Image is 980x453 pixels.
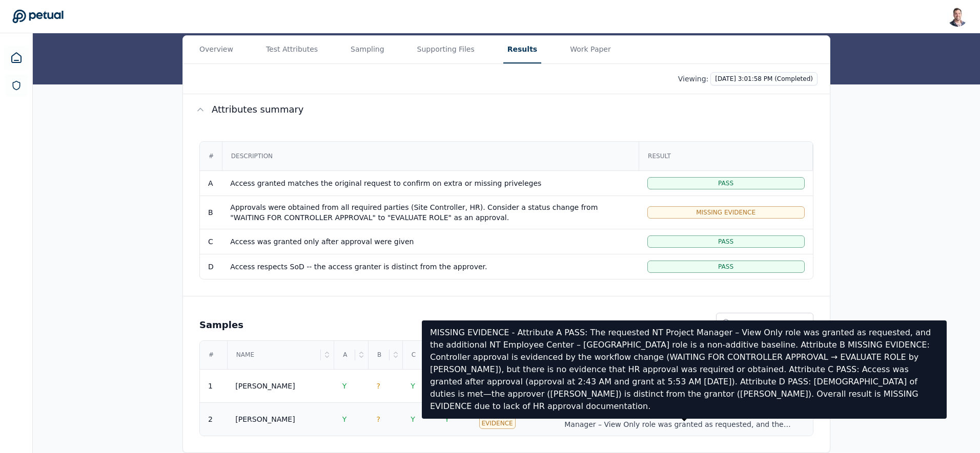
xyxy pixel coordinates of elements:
span: Y [342,382,347,390]
button: Overview [195,36,237,63]
p: MISSING EVIDENCE - Attribute A PASS: The requested NT Project Manager – View Only role was grante... [430,327,938,413]
span: Pass [718,238,733,246]
a: Go to Dashboard [12,9,64,24]
button: Attributes summary [183,94,830,125]
button: Sampling [346,36,389,63]
a: Dashboard [4,46,29,70]
div: Missing Evidence [479,409,516,429]
div: Access respects SoD -- the access granter is distinct from the approver. [230,262,630,272]
td: D [200,254,222,279]
td: B [200,196,222,229]
div: # [200,142,222,170]
div: Result [640,142,812,170]
span: ? [376,382,380,390]
div: # [200,341,227,369]
span: Y [342,415,347,423]
div: [PERSON_NAME] [235,414,295,424]
div: B [369,341,390,369]
td: A [200,170,222,196]
a: SOC 1 Reports [5,74,28,97]
h2: Samples [199,318,243,332]
div: C [403,341,424,369]
td: C [200,229,222,254]
span: Attributes summary [212,102,304,117]
div: A [335,341,355,369]
span: Missing Evidence [696,208,756,217]
td: 2 [200,403,227,436]
span: Y [445,415,450,423]
p: Viewing: [678,74,709,84]
span: Pass [718,179,733,187]
button: Supporting Files [413,36,479,63]
button: [DATE] 3:01:58 PM (Completed) [710,72,818,85]
button: Results [503,36,541,63]
img: Snir Kodesh [947,6,968,27]
span: Y [411,382,415,390]
button: Test Attributes [262,36,322,63]
div: [PERSON_NAME] [235,381,295,391]
div: Access was granted only after approval were given [230,236,630,247]
td: 1 [200,370,227,403]
div: MISSING EVIDENCE - Attribute A PASS: The requested NT Project Manager – View Only role was grante... [564,409,804,429]
div: Access granted matches the original request to confirm on extra or missing priveleges [230,178,630,188]
span: Y [411,415,415,423]
div: Description [223,142,638,170]
div: Name [228,341,321,369]
div: Approvals were obtained from all required parties (Site Controller, HR). Consider a status change... [230,202,630,223]
span: ? [376,415,380,423]
button: Work Paper [566,36,615,63]
span: Pass [718,263,733,271]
